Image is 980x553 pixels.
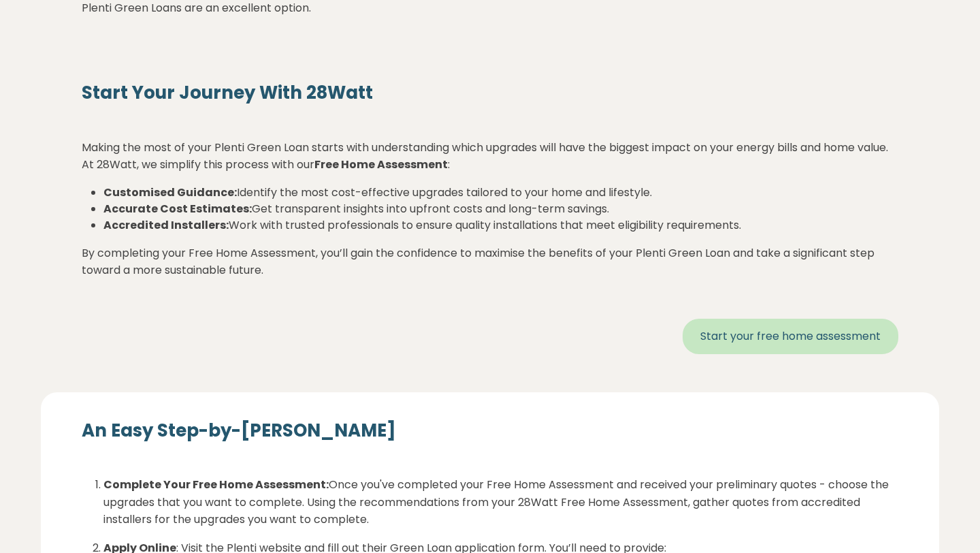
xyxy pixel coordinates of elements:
[103,201,898,217] li: Get transparent insights into upfront costs and long-term savings.
[82,139,898,174] p: Making the most of your Plenti Green Loan starts with understanding which upgrades will have the ...
[82,244,898,279] p: By completing your Free Home Assessment, you’ll gain the confidence to maximise the benefits of y...
[683,319,898,354] a: Start your free home assessment
[103,185,898,201] li: Identify the most cost-effective upgrades tailored to your home and lifestyle.
[103,185,237,200] strong: Customised Guidance:
[314,157,448,172] strong: Free Home Assessment
[103,476,898,528] p: Once you've completed your Free Home Assessment and received your preliminary quotes - choose the...
[82,420,898,443] h4: An Easy Step-by-[PERSON_NAME]
[103,217,898,234] li: Work with trusted professionals to ensure quality installations that meet eligibility requirements.
[103,477,329,492] strong: Complete Your Free Home Assessment:
[103,201,252,217] strong: Accurate Cost Estimates:
[82,82,898,105] h4: Start Your Journey With 28Watt
[103,217,229,233] strong: Accredited Installers:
